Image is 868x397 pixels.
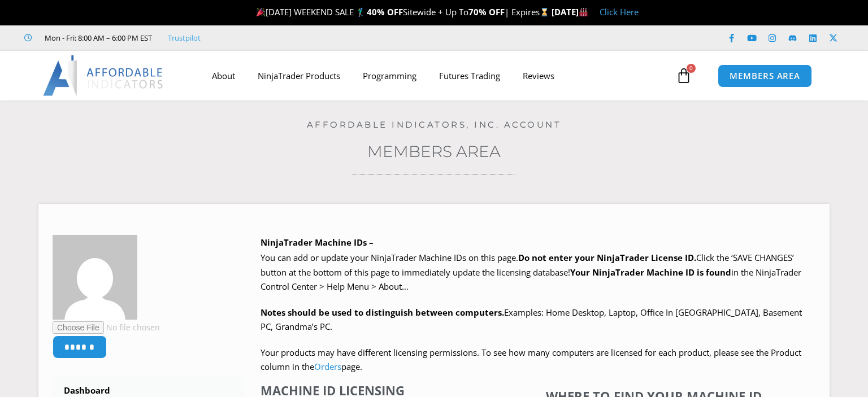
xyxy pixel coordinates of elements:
a: NinjaTrader Products [246,63,351,89]
span: MEMBERS AREA [730,72,800,80]
a: About [201,63,246,89]
span: You can add or update your NinjaTrader Machine IDs on this page. [261,252,518,263]
span: Click the ‘SAVE CHANGES’ button at the bottom of this page to immediately update the licensing da... [261,252,801,292]
img: 3e961ded3c57598c38b75bad42f30339efeb9c3e633a926747af0a11817a7dee [53,235,137,320]
b: NinjaTrader Machine IDs – [261,237,374,248]
a: Members Area [367,142,501,161]
a: 0 [659,59,709,92]
strong: [DATE] [552,6,588,18]
a: MEMBERS AREA [718,64,812,88]
a: Orders [314,361,341,372]
span: [DATE] WEEKEND SALE 🏌️‍♂️ Sitewide + Up To | Expires [254,6,552,18]
strong: 40% OFF [367,6,403,18]
img: 🎉 [257,8,265,16]
strong: Your NinjaTrader Machine ID is found [570,267,731,278]
a: Programming [351,63,428,89]
strong: 70% OFF [468,6,505,18]
img: LogoAI | Affordable Indicators – NinjaTrader [43,55,164,96]
img: ⌛ [540,8,549,16]
nav: Menu [201,63,673,89]
a: Reviews [511,63,566,89]
a: Affordable Indicators, Inc. Account [307,119,562,130]
span: 0 [687,64,696,73]
span: Your products may have different licensing permissions. To see how many computers are licensed fo... [261,347,801,373]
span: Mon - Fri: 8:00 AM – 6:00 PM EST [42,31,152,45]
img: 🏭 [579,8,588,16]
strong: Notes should be used to distinguish between computers. [261,307,504,318]
a: Futures Trading [428,63,511,89]
a: Click Here [600,6,639,18]
b: Do not enter your NinjaTrader License ID. [518,252,696,263]
a: Trustpilot [168,31,201,45]
span: Examples: Home Desktop, Laptop, Office In [GEOGRAPHIC_DATA], Basement PC, Grandma’s PC. [261,307,802,333]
